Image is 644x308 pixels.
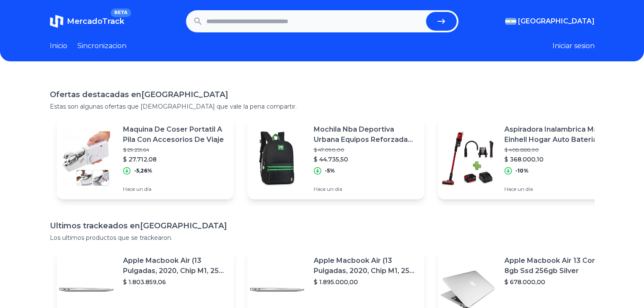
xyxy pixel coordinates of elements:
[505,16,595,26] button: [GEOGRAPHIC_DATA]
[504,278,608,286] p: $ 678.000,00
[123,186,227,193] p: Hace un día
[123,155,227,164] p: $ 27.712,08
[504,147,608,153] p: $ 408.888,90
[504,256,608,276] p: Apple Macbook Air 13 Core I5 8gb Ssd 256gb Silver
[314,256,418,276] p: Apple Macbook Air (13 Pulgadas, 2020, Chip M1, 256 Gb De Ssd, 8 Gb De Ram) - Plata
[314,124,418,145] p: Mochila Nba Deportiva Urbana Equipos Reforzada Ajustable
[134,167,152,174] p: -5,26%
[314,186,418,193] p: Hace un día
[504,186,608,193] p: Hace un día
[50,14,63,28] img: MercadoTrack
[504,155,608,164] p: $ 368.000,10
[50,14,124,28] a: MercadoTrackBETA
[505,18,516,25] img: Argentina
[325,167,335,174] p: -5%
[515,167,529,174] p: -10%
[247,118,424,199] a: Featured imageMochila Nba Deportiva Urbana Equipos Reforzada Ajustable$ 47.090,00$ 44.735,50-5%Ha...
[50,220,595,232] h1: Ultimos trackeados en [GEOGRAPHIC_DATA]
[50,89,595,101] h1: Ofertas destacadas en [GEOGRAPHIC_DATA]
[314,278,418,286] p: $ 1.895.000,00
[504,124,608,145] p: Aspiradora Inalambrica Mano Einhell Hogar Auto Bateria 4 Amp
[57,118,234,199] a: Featured imageMaquina De Coser Portatil A Pila Con Accesorios De Viaje$ 29.251,64$ 27.712,08-5,26...
[57,129,116,188] img: Featured image
[314,147,418,153] p: $ 47.090,00
[50,41,67,51] a: Inicio
[518,16,595,26] span: [GEOGRAPHIC_DATA]
[50,233,595,242] p: Los ultimos productos que se trackearon.
[50,102,595,111] p: Estas son algunas ofertas que [DEMOGRAPHIC_DATA] que vale la pena compartir.
[438,129,498,188] img: Featured image
[123,147,227,153] p: $ 29.251,64
[111,9,131,17] span: BETA
[77,41,126,51] a: Sincronizacion
[247,129,307,188] img: Featured image
[67,17,124,26] span: MercadoTrack
[123,278,227,286] p: $ 1.803.859,06
[123,256,227,276] p: Apple Macbook Air (13 Pulgadas, 2020, Chip M1, 256 Gb De Ssd, 8 Gb De Ram) - Plata
[123,124,227,145] p: Maquina De Coser Portatil A Pila Con Accesorios De Viaje
[438,118,615,199] a: Featured imageAspiradora Inalambrica Mano Einhell Hogar Auto Bateria 4 Amp$ 408.888,90$ 368.000,1...
[552,41,595,51] button: Iniciar sesion
[314,155,418,164] p: $ 44.735,50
